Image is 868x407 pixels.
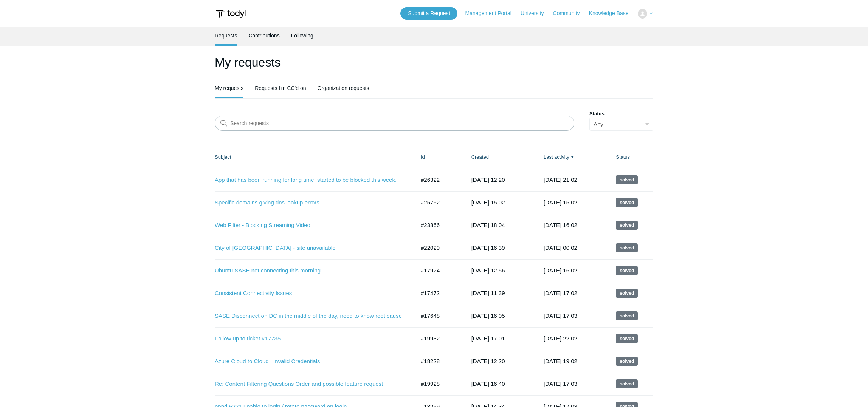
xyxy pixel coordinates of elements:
time: 2024-06-07T12:20:10+00:00 [471,358,505,364]
td: #26322 [413,169,464,191]
time: 2025-04-23T16:02:36+00:00 [544,222,577,228]
time: 2024-12-01T17:02:31+00:00 [544,290,577,296]
span: This request has been solved [616,357,638,366]
a: Ubuntu SASE not connecting this morning [215,266,404,275]
time: 2024-12-02T16:02:49+00:00 [544,267,577,274]
td: #23866 [413,214,464,237]
td: #17472 [413,282,464,305]
time: 2024-05-03T11:39:53+00:00 [471,290,505,296]
th: Subject [215,146,413,169]
h1: My requests [215,53,653,71]
span: This request has been solved [616,334,638,343]
a: Community [553,9,587,17]
a: Specific domains giving dns lookup errors [215,198,404,207]
span: ▼ [570,154,574,160]
span: This request has been solved [616,289,638,298]
a: Submit a Request [400,7,457,20]
time: 2025-07-28T15:02:49+00:00 [544,199,577,206]
td: #25762 [413,191,464,214]
time: 2025-07-17T12:20:36+00:00 [471,176,505,183]
a: Created [471,154,489,160]
a: Organization requests [318,79,369,97]
time: 2024-05-10T16:05:19+00:00 [471,313,505,319]
span: This request has been solved [616,311,638,320]
td: #17924 [413,259,464,282]
a: Contributions [248,27,280,44]
a: Follow up to ticket #17735 [215,334,404,343]
time: 2025-01-21T00:02:12+00:00 [544,245,577,251]
time: 2024-09-24T17:03:24+00:00 [544,381,577,387]
label: Status: [589,110,653,118]
a: Azure Cloud to Cloud : Invalid Credentials [215,357,404,366]
time: 2025-06-27T15:02:59+00:00 [471,199,505,206]
span: This request has been solved [616,266,638,275]
time: 2024-05-24T12:56:56+00:00 [471,267,505,274]
time: 2024-09-04T16:40:35+00:00 [471,381,505,387]
span: This request has been solved [616,379,638,388]
time: 2024-09-24T19:02:59+00:00 [544,358,577,364]
a: Following [291,27,313,44]
a: Requests [215,27,237,44]
td: #19932 [413,327,464,350]
a: Consistent Connectivity Issues [215,289,404,298]
th: Id [413,146,464,169]
span: This request has been solved [616,175,638,184]
time: 2024-10-28T17:03:42+00:00 [544,313,577,319]
input: Search requests [215,116,574,131]
td: #18228 [413,350,464,373]
a: Requests I'm CC'd on [255,79,306,97]
span: This request has been solved [616,198,638,207]
th: Status [608,146,653,169]
a: Re: Content Filtering Questions Order and possible feature request [215,380,404,388]
time: 2024-09-04T17:01:49+00:00 [471,335,505,342]
td: #22029 [413,237,464,259]
span: This request has been solved [616,243,638,252]
a: Last activity▼ [544,154,569,160]
time: 2024-10-02T22:02:42+00:00 [544,335,577,342]
a: My requests [215,79,243,97]
img: Todyl Support Center Help Center home page [215,7,247,21]
a: Knowledge Base [589,9,636,17]
td: #17648 [413,305,464,327]
a: Web Filter - Blocking Streaming Video [215,221,404,230]
span: This request has been solved [616,221,638,230]
td: #19928 [413,373,464,395]
time: 2025-08-14T21:02:49+00:00 [544,176,577,183]
time: 2025-03-26T18:04:11+00:00 [471,222,505,228]
a: App that has been running for long time, started to be blocked this week. [215,176,404,184]
a: University [521,9,551,17]
time: 2024-12-20T16:39:55+00:00 [471,245,505,251]
a: Management Portal [465,9,519,17]
a: SASE Disconnect on DC in the middle of the day, need to know root cause [215,312,404,320]
a: City of [GEOGRAPHIC_DATA] - site unavailable [215,244,404,252]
